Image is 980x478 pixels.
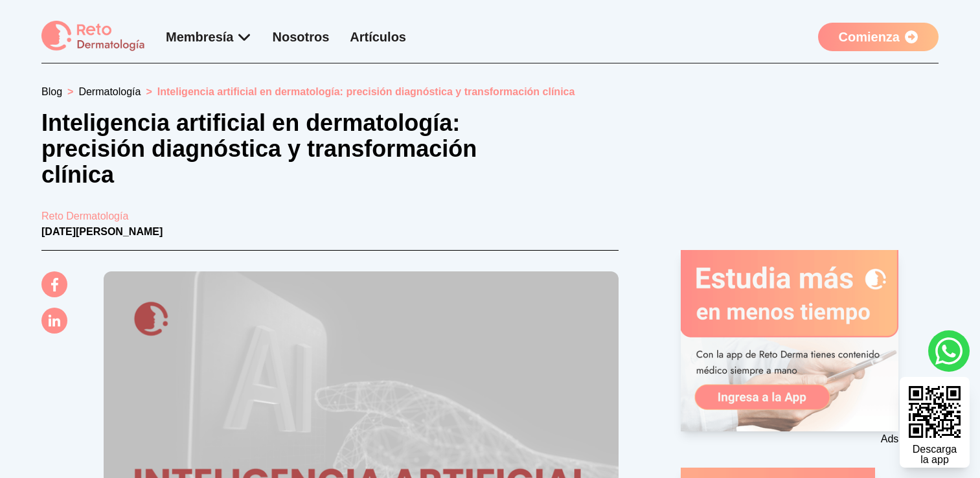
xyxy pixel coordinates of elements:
[67,86,73,97] span: >
[41,110,539,188] h1: Inteligencia artificial en dermatología: precisión diagnóstica y transformación clínica
[41,224,939,240] p: [DATE][PERSON_NAME]
[681,250,898,431] img: Ad - web | blog-post | side | reto dermatologia registrarse | 2025-08-28 | 1
[157,86,575,97] span: Inteligencia artificial en dermatología: precisión diagnóstica y transformación clínica
[818,23,939,51] a: Comienza
[913,444,957,465] div: Descarga la app
[146,86,152,97] span: >
[78,86,141,97] a: Dermatología
[681,431,898,447] p: Ads
[273,30,330,44] a: Nosotros
[166,28,252,46] div: Membresía
[41,209,939,224] a: Reto Dermatología
[41,21,145,52] img: logo Reto dermatología
[41,86,62,97] a: Blog
[350,30,406,44] a: Artículos
[928,330,970,372] a: whatsapp button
